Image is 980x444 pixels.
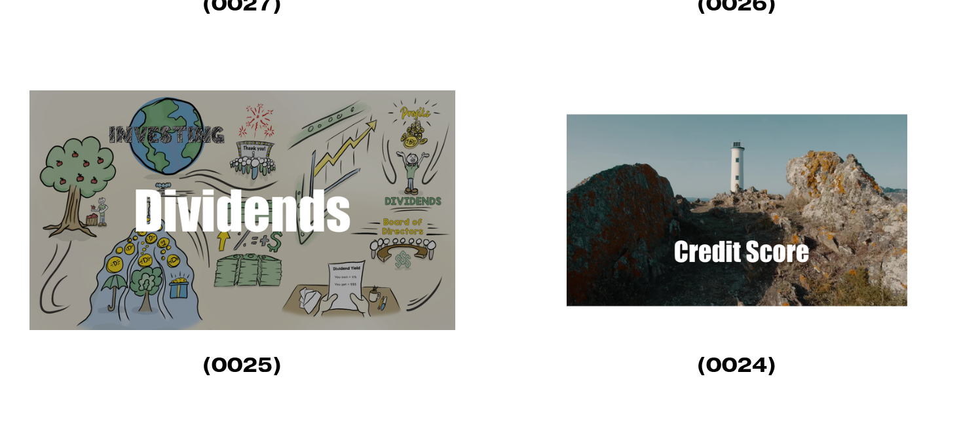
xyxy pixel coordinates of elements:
img: The Importance of Your Credit Score in Shaping Financial Opportunities Script (0024) In today's w... [524,90,950,330]
img: Understanding Dividends: Your Rewards as a Shareholder Script (0025) In the vast world of investi... [29,90,455,330]
strong: (0025) [202,352,282,378]
strong: (0024) [697,352,777,378]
